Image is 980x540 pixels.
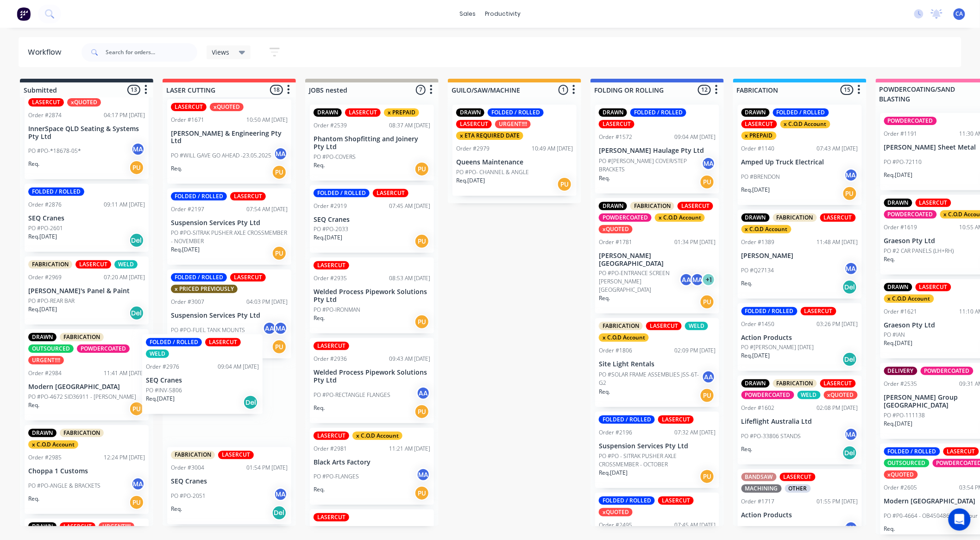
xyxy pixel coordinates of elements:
div: productivity [480,7,525,21]
div: sales [455,7,480,21]
div: Workflow [28,47,66,58]
input: Search for orders... [106,43,197,62]
img: Factory [17,7,31,21]
span: Views [212,47,230,57]
div: Open Intercom Messenger [949,509,971,531]
span: CA [956,10,963,18]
